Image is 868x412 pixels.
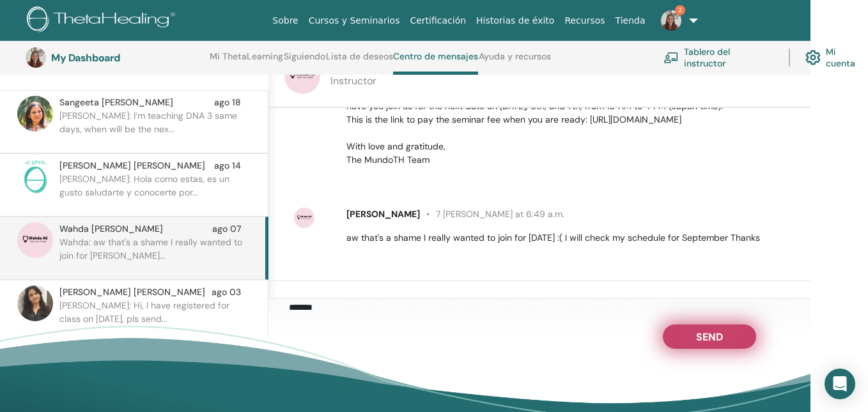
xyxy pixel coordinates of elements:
span: 2 [675,5,685,15]
a: Tablero del instructor [663,43,773,72]
span: 7 [PERSON_NAME] at 6:49 a.m. [420,208,564,220]
img: default.jpg [17,286,53,321]
p: [PERSON_NAME]: I’m teaching DNA 3 same days, when will be the nex... [59,109,245,148]
button: Send [663,324,756,349]
a: Centro de mensajes [393,51,478,75]
p: Hello! We haven’t heard back from you. Registrations for the August dates are now closed, but we ... [346,86,796,167]
p: [PERSON_NAME]: Hola como estas, es un gusto saludarte y conocerte por... [59,172,245,211]
img: default.jpg [17,222,53,258]
p: [PERSON_NAME]: Hi, I have registered for class on [DATE], pls send... [59,299,245,337]
h3: My Dashboard [51,52,179,64]
p: Wahda: aw that's a shame I really wanted to join for [PERSON_NAME]... [59,236,245,274]
span: ago 18 [214,96,241,109]
p: Instructor [330,73,446,89]
a: Siguiendo [284,51,325,72]
span: Sangeeta [PERSON_NAME] [59,96,173,109]
span: [PERSON_NAME] [346,208,420,220]
img: cog.svg [805,47,821,68]
div: Open Intercom Messenger [825,369,855,399]
span: ago 07 [212,222,241,236]
a: Recursos [559,9,610,33]
a: Mi cuenta [805,43,868,72]
span: [PERSON_NAME] [PERSON_NAME] [59,159,205,172]
a: Ayuda y recursos [479,51,551,72]
a: Sobre [267,9,303,33]
a: Tienda [610,9,651,33]
img: default.jpg [294,208,314,228]
img: chalkboard-teacher.svg [663,52,679,63]
a: Cursos y Seminarios [304,9,405,33]
img: default.jpg [26,47,46,68]
span: ago 03 [212,286,241,299]
a: Lista de deseos [326,51,393,72]
img: no-photo.png [17,159,53,195]
img: default.jpg [17,96,53,132]
span: Wahda [PERSON_NAME] [59,222,163,236]
img: default.jpg [284,58,320,94]
span: ago 14 [214,159,241,172]
span: [PERSON_NAME] [PERSON_NAME] [59,286,205,299]
a: Mi ThetaLearning [210,51,283,72]
img: logo.png [27,6,180,35]
img: default.jpg [661,10,681,31]
span: Send [696,330,723,339]
p: aw that's a shame I really wanted to join for [DATE] :( I will check my schedule for September Th... [346,231,796,245]
a: Historias de éxito [471,9,559,33]
a: Certificación [405,9,471,33]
